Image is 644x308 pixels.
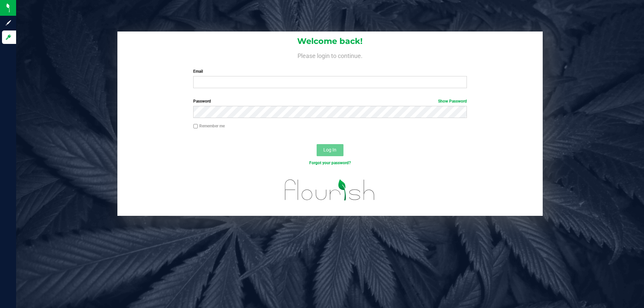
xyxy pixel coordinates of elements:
[5,34,12,41] inline-svg: Log in
[117,37,543,46] h1: Welcome back!
[193,68,467,74] label: Email
[117,51,543,59] h4: Please login to continue.
[277,173,383,207] img: flourish_logo.svg
[323,147,336,152] span: Log In
[309,161,351,165] a: Forgot your password?
[5,19,12,26] inline-svg: Sign up
[193,99,211,104] span: Password
[317,144,343,156] button: Log In
[193,124,198,129] input: Remember me
[193,123,225,129] label: Remember me
[438,99,467,104] a: Show Password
